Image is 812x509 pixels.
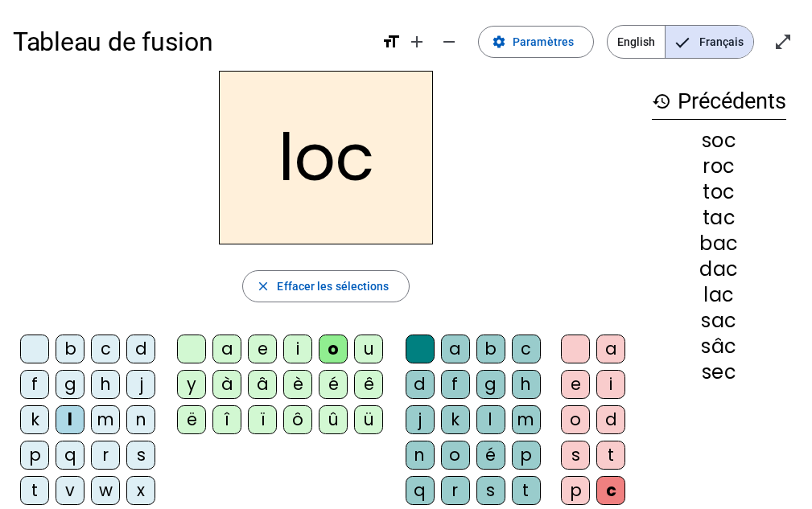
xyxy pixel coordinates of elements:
[561,441,590,470] div: s
[20,405,49,434] div: k
[212,370,241,399] div: à
[476,441,505,470] div: é
[767,26,799,58] button: Entrer en plein écran
[441,441,470,470] div: o
[242,270,409,302] button: Effacer les sélections
[248,370,277,399] div: â
[512,441,541,470] div: p
[433,26,465,58] button: Diminuer la taille de la police
[441,405,470,434] div: k
[212,335,241,363] div: a
[248,335,277,363] div: e
[126,370,155,399] div: j
[319,370,348,399] div: é
[91,476,120,505] div: w
[13,16,369,68] h1: Tableau de fusion
[513,32,574,51] span: Paramètres
[20,441,49,470] div: p
[607,25,754,59] mat-button-toggle-group: Language selection
[652,311,786,330] div: sac
[406,441,435,470] div: n
[406,405,435,434] div: j
[56,370,84,399] div: g
[652,337,786,356] div: sâc
[652,92,671,111] mat-icon: history
[492,35,506,49] mat-icon: settings
[608,26,665,58] span: English
[652,157,786,176] div: roc
[56,441,84,470] div: q
[773,32,793,51] mat-icon: open_in_full
[354,405,383,434] div: ü
[652,84,786,120] h3: Précédents
[512,335,541,363] div: c
[666,26,753,58] span: Français
[91,335,120,363] div: c
[177,370,206,399] div: y
[56,405,84,434] div: l
[277,277,389,296] span: Effacer les sélections
[126,476,155,505] div: x
[441,476,470,505] div: r
[596,476,625,505] div: c
[561,476,590,505] div: p
[20,476,49,505] div: t
[283,335,312,363] div: i
[652,260,786,279] div: dac
[91,441,120,470] div: r
[476,405,505,434] div: l
[283,370,312,399] div: è
[126,405,155,434] div: n
[219,71,433,244] h2: loc
[652,363,786,382] div: sec
[256,279,270,293] mat-icon: close
[652,234,786,253] div: bac
[354,335,383,363] div: u
[381,32,401,51] mat-icon: format_size
[512,370,541,399] div: h
[441,370,470,399] div: f
[478,26,594,58] button: Paramètres
[401,26,433,58] button: Augmenter la taille de la police
[512,476,541,505] div: t
[407,32,427,51] mat-icon: add
[319,335,348,363] div: o
[20,370,49,399] div: f
[596,441,625,470] div: t
[91,405,120,434] div: m
[439,32,459,51] mat-icon: remove
[561,405,590,434] div: o
[512,405,541,434] div: m
[212,405,241,434] div: î
[561,370,590,399] div: e
[406,476,435,505] div: q
[354,370,383,399] div: ê
[596,405,625,434] div: d
[476,335,505,363] div: b
[596,370,625,399] div: i
[476,476,505,505] div: s
[56,335,84,363] div: b
[652,208,786,228] div: tac
[441,335,470,363] div: a
[126,335,155,363] div: d
[652,131,786,150] div: soc
[177,405,206,434] div: ë
[596,335,625,363] div: a
[406,370,435,399] div: d
[283,405,312,434] div: ô
[319,405,348,434] div: û
[126,441,155,470] div: s
[91,370,120,399] div: h
[248,405,277,434] div: ï
[56,476,84,505] div: v
[476,370,505,399] div: g
[652,285,786,305] div: lac
[652,183,786,202] div: toc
